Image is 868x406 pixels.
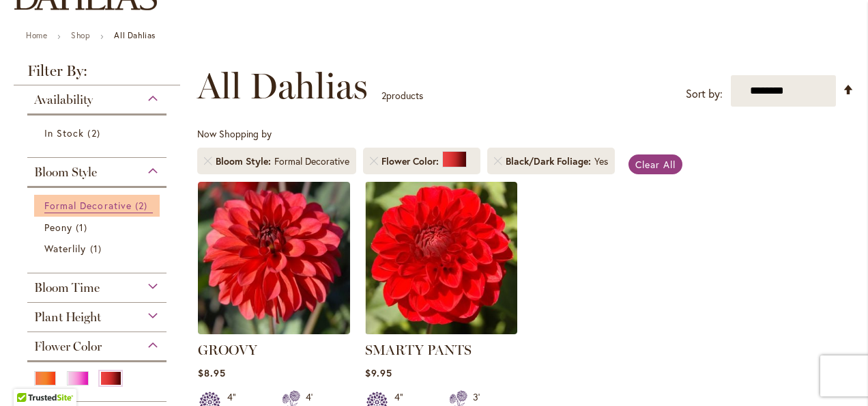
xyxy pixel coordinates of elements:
[494,157,502,165] a: Remove Black/Dark Foliage Yes
[381,89,386,102] span: 2
[381,154,442,168] span: Flower Color
[381,85,423,107] p: products
[628,154,682,174] a: Clear All
[34,280,100,295] span: Bloom Time
[44,126,84,139] span: In Stock
[44,221,72,234] span: Peony
[44,220,153,234] a: Peony 1
[365,182,517,334] img: SMARTY PANTS
[365,324,517,337] a: SMARTY PANTS
[44,198,153,213] a: Formal Decorative 2
[594,154,608,168] div: Yes
[34,310,101,325] span: Plant Height
[135,198,151,213] span: 2
[635,158,676,171] span: Clear All
[370,157,378,165] a: Remove Flower Color Red
[44,242,86,255] span: Waterlily
[26,30,47,40] a: Home
[34,92,93,107] span: Availability
[34,339,102,354] span: Flower Color
[14,64,180,85] strong: Filter By:
[204,157,212,165] a: Remove Bloom Style Formal Decorative
[274,154,349,168] div: Formal Decorative
[198,182,350,334] img: GROOVY
[90,241,105,256] span: 1
[365,366,392,379] span: $9.95
[198,366,226,379] span: $8.95
[198,342,257,358] a: GROOVY
[686,81,723,107] label: Sort by:
[87,126,103,140] span: 2
[198,324,350,337] a: GROOVY
[365,342,472,358] a: SMARTY PANTS
[44,241,153,256] a: Waterlily 1
[34,165,97,180] span: Bloom Style
[10,357,48,396] iframe: Launch Accessibility Center
[76,220,91,234] span: 1
[71,30,90,40] a: Shop
[197,66,368,107] span: All Dahlias
[114,30,156,40] strong: All Dahlias
[216,154,274,168] span: Bloom Style
[506,154,594,168] span: Black/Dark Foliage
[197,127,272,140] span: Now Shopping by
[44,199,132,212] span: Formal Decorative
[44,126,153,140] a: In Stock 2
